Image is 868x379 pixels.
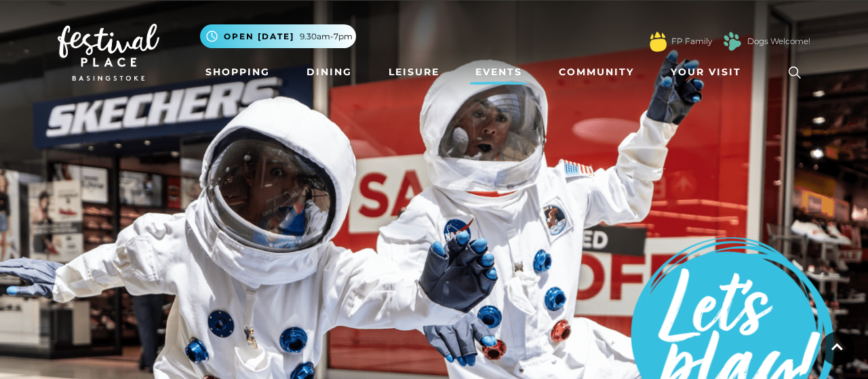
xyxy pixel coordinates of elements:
[671,65,741,79] span: Your Visit
[747,35,810,47] a: Dogs Welcome!
[671,35,712,47] a: FP Family
[383,60,445,85] a: Leisure
[300,31,353,43] span: 9.30am-7pm
[470,60,528,85] a: Events
[58,24,159,81] img: Festival Place Logo
[665,60,753,85] a: Your Visit
[553,60,639,85] a: Community
[200,24,356,48] button: Open [DATE] 9.30am-7pm
[200,60,275,85] a: Shopping
[224,31,294,43] span: Open [DATE]
[301,60,357,85] a: Dining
